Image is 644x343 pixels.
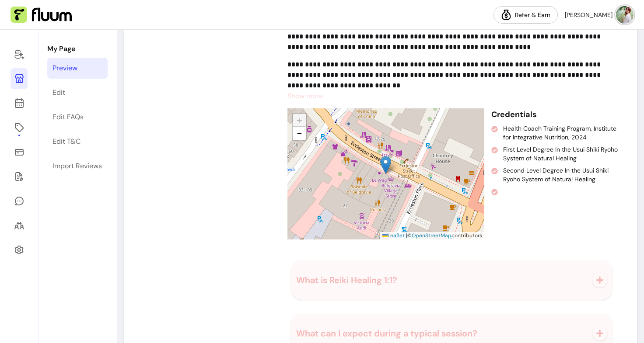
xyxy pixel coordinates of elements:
[52,63,77,73] div: Preview
[565,10,612,19] span: [PERSON_NAME]
[491,124,609,142] li: Health Coach Training Program, Institute for Integrative Nutrition, 2024
[493,6,558,24] a: Refer & Earn
[52,136,80,147] div: Edit T&C
[52,161,102,171] div: Import Reviews
[10,166,28,187] a: Forms
[297,127,302,139] span: −
[491,145,609,163] li: First Level Degree In the Usui Shiki Ryoho System of Natural Healing
[47,156,108,177] a: Import Reviews
[412,232,451,239] a: OpenStreetMap
[491,108,609,121] p: Credentials
[616,6,633,24] img: avatar
[287,91,323,100] span: Show more
[10,44,28,65] a: Home
[10,117,28,138] a: Offerings
[491,166,609,184] li: Second Level Degree In the Usui Shiki Ryoho System of Natural Healing
[47,131,108,152] a: Edit T&C
[10,7,72,23] img: Fluum Logo
[47,44,108,54] p: My Page
[10,68,28,89] a: My Page
[10,93,28,114] a: Calendar
[10,215,28,236] a: Clients
[297,114,302,126] span: +
[293,114,306,127] a: Zoom in
[382,232,405,239] a: Leaflet
[47,58,108,79] a: Preview
[47,82,108,103] a: Edit
[10,142,28,163] a: Sales
[52,87,65,98] div: Edit
[10,191,28,211] a: My Messages
[406,232,407,239] span: |
[380,232,484,239] div: © contributors
[47,107,108,128] a: Edit FAQs
[565,6,633,24] button: avatar[PERSON_NAME]
[52,112,84,122] div: Edit FAQs
[296,274,397,286] span: What is Reiki Healing 1:1?
[296,328,477,339] span: What can I expect during a typical session?
[380,156,391,174] img: Pavlina Petrovova
[10,239,28,260] a: Settings
[296,266,607,294] button: What is Reiki Healing 1:1?
[293,127,306,140] a: Zoom out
